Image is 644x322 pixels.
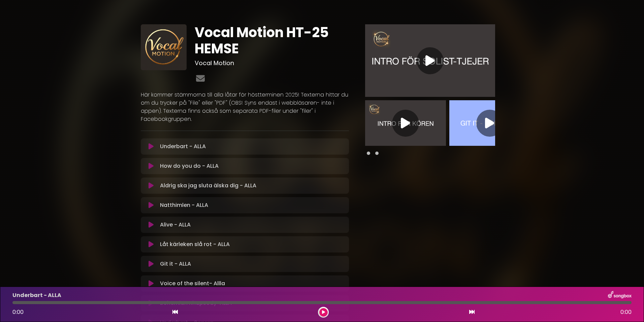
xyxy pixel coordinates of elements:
p: Alive - ALLA [160,221,191,229]
img: Video Thumbnail [449,100,530,146]
img: pGlB4Q9wSIK9SaBErEAn [141,24,187,70]
p: Voice of the silent- Allla [160,279,225,288]
span: 0:00 [620,308,632,316]
img: Video Thumbnail [365,24,495,97]
p: How do you do - ALLA [160,162,219,170]
p: Underbart - ALLA [160,142,206,151]
p: Git it - ALLA [160,260,191,268]
img: songbox-logo-white.png [608,291,632,300]
p: Underbart - ALLA [12,291,61,299]
span: 0:00 [12,308,24,316]
p: Natthimlen - ALLA [160,201,208,209]
h1: Vocal Motion HT-25 HEMSE [195,24,349,57]
h3: Vocal Motion [195,59,349,67]
p: Här kommer stämmorna till alla låtar för höstterminen 2025! Texterna hittar du om du trycker på "... [141,91,349,123]
img: Video Thumbnail [365,100,446,146]
p: Aldrig ska jag sluta älska dig - ALLA [160,182,256,190]
p: Låt kärleken slå rot - ALLA [160,240,230,248]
